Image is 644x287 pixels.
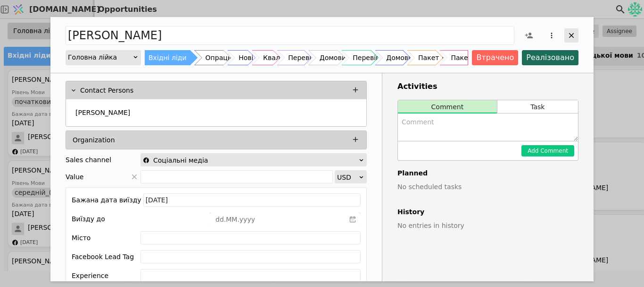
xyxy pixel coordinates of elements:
h3: Activities [397,81,578,92]
p: Contact Persons [80,86,133,96]
button: Реалізовано [522,50,578,65]
div: USD [337,171,358,184]
div: Головна лійка [68,51,132,64]
div: Місто [72,231,91,244]
div: Виїзду до [72,212,105,226]
div: Перевірка німецької мови [288,50,378,65]
div: Домовитись про анкетування [320,50,423,65]
div: Пакет документів отримано [451,50,549,65]
div: Кваліфікація [263,50,307,65]
button: Add Comment [521,145,574,157]
div: Facebook Lead Tag [72,250,134,263]
h4: History [397,207,578,217]
div: Перевірка заповнення анкети [353,50,457,65]
img: facebook.svg [143,157,149,164]
button: Task [497,100,578,113]
div: Бажана дата виїзду [72,193,141,207]
button: Втрачено [472,50,518,65]
div: Sales channel [66,153,111,166]
h4: Planned [397,168,578,178]
input: dd.MM.yyyy [210,213,345,226]
span: Соціальні медіа [153,154,208,167]
div: Вхідні ліди [149,50,187,65]
div: Add Opportunity [50,17,594,281]
span: Value [66,170,83,183]
div: Домовитись про співбесіду [386,50,480,65]
div: Опрацьовано-[PERSON_NAME] [206,50,309,65]
svg: calender simple [349,216,356,223]
div: Нові заявки [239,50,279,65]
button: Comment [398,100,497,113]
div: Пакет документів надіслано [418,50,518,65]
p: No scheduled tasks [397,182,578,192]
div: Experience [72,269,108,282]
p: Organization [73,135,115,145]
p: [PERSON_NAME] [75,108,130,118]
p: No entries in history [397,221,578,231]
